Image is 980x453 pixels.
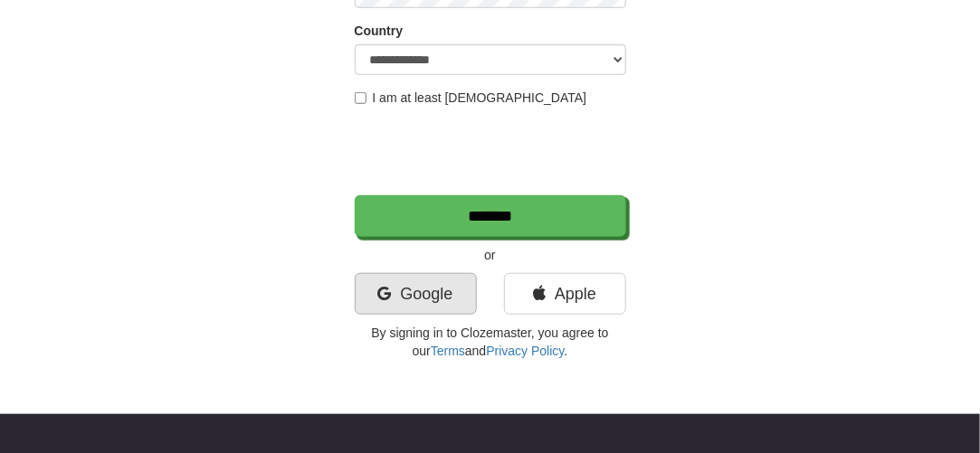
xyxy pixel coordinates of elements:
[486,344,564,358] a: Privacy Policy
[355,116,630,186] iframe: reCAPTCHA
[355,22,404,40] label: Country
[355,92,366,104] input: I am at least [DEMOGRAPHIC_DATA]
[431,344,465,358] a: Terms
[355,324,626,360] p: By signing in to Clozemaster, you agree to our and .
[355,89,587,107] label: I am at least [DEMOGRAPHIC_DATA]
[504,273,626,315] a: Apple
[355,273,477,315] a: Google
[355,246,626,264] p: or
